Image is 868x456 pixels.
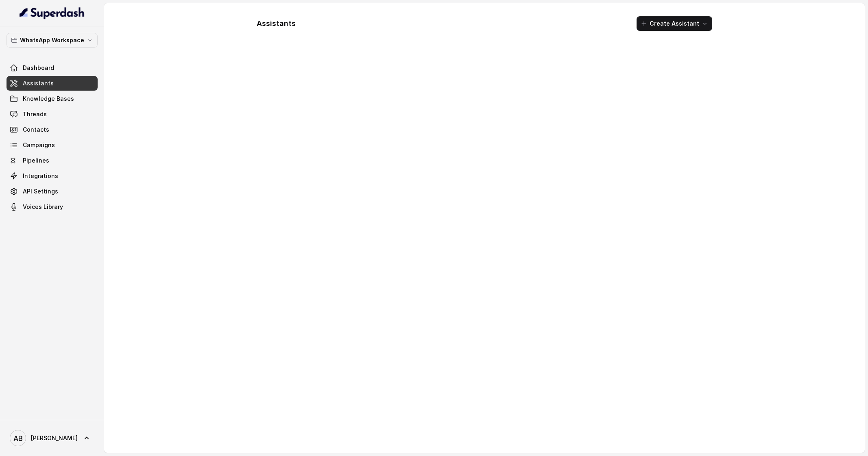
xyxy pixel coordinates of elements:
a: Knowledge Bases [7,91,98,106]
h1: Assistants [257,17,296,30]
a: Voices Library [7,200,98,214]
a: Assistants [7,76,98,91]
a: Threads [7,107,98,122]
span: Pipelines [23,156,49,165]
span: Assistants [23,79,54,87]
a: Contacts [7,122,98,137]
span: Contacts [23,126,49,134]
span: Campaigns [23,141,55,149]
span: Dashboard [23,64,54,72]
img: light.svg [20,7,85,20]
span: [PERSON_NAME] [31,434,78,442]
a: Campaigns [7,138,98,152]
span: Integrations [23,172,58,180]
button: Create Assistant [637,16,712,31]
a: Dashboard [7,61,98,75]
p: WhatsApp Workspace [20,35,84,45]
span: Threads [23,110,47,118]
button: WhatsApp Workspace [7,33,98,48]
span: Voices Library [23,203,63,211]
span: API Settings [23,187,58,195]
a: [PERSON_NAME] [7,427,98,449]
a: Pipelines [7,153,98,168]
a: Integrations [7,169,98,183]
span: Knowledge Bases [23,95,74,103]
a: API Settings [7,184,98,199]
text: AB [13,434,23,443]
